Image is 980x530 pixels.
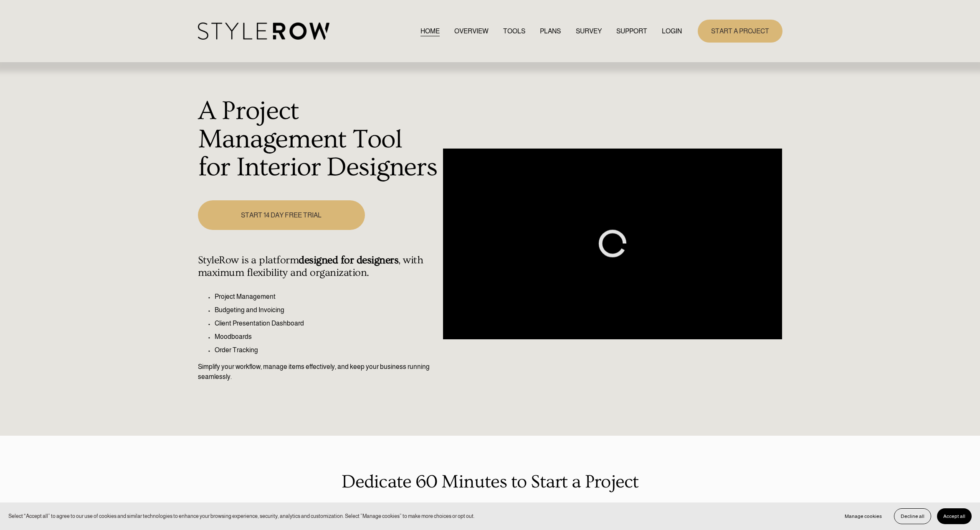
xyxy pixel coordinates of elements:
p: Dedicate 60 Minutes to Start a Project [198,468,782,496]
button: Decline all [894,508,931,524]
span: Decline all [901,513,924,519]
p: Budgeting and Invoicing [215,305,439,315]
a: folder dropdown [616,25,647,37]
span: Accept all [943,513,965,519]
p: Select “Accept all” to agree to our use of cookies and similar technologies to enhance your brows... [8,512,475,520]
img: StyleRow [198,23,329,40]
h1: A Project Management Tool for Interior Designers [198,97,439,182]
span: Manage cookies [845,513,882,519]
a: PLANS [540,25,561,37]
a: HOME [420,25,440,37]
a: START A PROJECT [698,20,782,43]
strong: designed for designers [299,254,398,266]
a: SURVEY [576,25,602,37]
p: Simplify your workflow, manage items effectively, and keep your business running seamlessly. [198,362,439,382]
p: Client Presentation Dashboard [215,318,439,328]
a: LOGIN [662,25,682,37]
p: Moodboards [215,332,439,342]
h4: StyleRow is a platform , with maximum flexibility and organization. [198,254,439,279]
button: Manage cookies [838,508,888,524]
span: SUPPORT [616,26,647,36]
p: Order Tracking [215,345,439,355]
a: OVERVIEW [454,25,489,37]
a: TOOLS [503,25,525,37]
button: Accept all [937,508,972,524]
p: Project Management [215,292,439,302]
a: START 14 DAY FREE TRIAL [198,200,365,230]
